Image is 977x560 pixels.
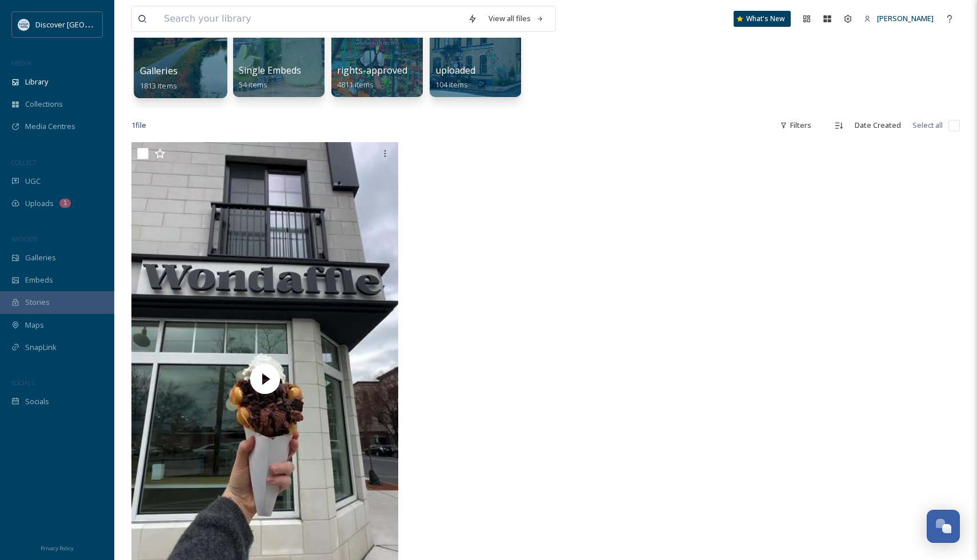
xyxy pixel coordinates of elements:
[239,79,267,90] span: 54 items
[25,275,53,285] span: Embeds
[927,510,960,543] button: Open Chat
[435,65,475,90] a: uploaded104 items
[849,114,907,136] div: Date Created
[131,120,146,131] span: 1 file
[11,158,36,167] span: COLLECT
[337,79,374,90] span: 4811 items
[140,65,178,77] span: Galleries
[41,541,74,554] a: Privacy Policy
[25,320,44,331] span: Maps
[239,64,301,76] span: Single Embeds
[25,396,49,407] span: Socials
[25,99,63,110] span: Collections
[41,545,74,552] span: Privacy Policy
[483,7,550,30] a: View all files
[140,66,178,91] a: Galleries1813 items
[35,19,139,30] span: Discover [GEOGRAPHIC_DATA]
[858,7,939,30] a: [PERSON_NAME]
[25,121,75,132] span: Media Centres
[158,6,462,31] input: Search your library
[25,198,54,209] span: Uploads
[25,252,56,263] span: Galleries
[25,342,57,353] span: SnapLink
[11,378,34,387] span: SOCIALS
[435,64,475,76] span: uploaded
[435,79,468,90] span: 104 items
[337,64,407,76] span: rights-approved
[774,114,817,136] div: Filters
[912,120,943,131] span: Select all
[18,19,30,30] img: DLV-Blue-Stacked%20%281%29.png
[11,59,31,67] span: MEDIA
[59,199,71,208] div: 1
[337,65,407,90] a: rights-approved4811 items
[877,13,934,23] span: [PERSON_NAME]
[25,176,41,187] span: UGC
[25,297,50,308] span: Stories
[140,80,177,90] span: 1813 items
[11,235,38,243] span: WIDGETS
[239,65,301,90] a: Single Embeds54 items
[734,11,791,27] a: What's New
[25,76,48,87] span: Library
